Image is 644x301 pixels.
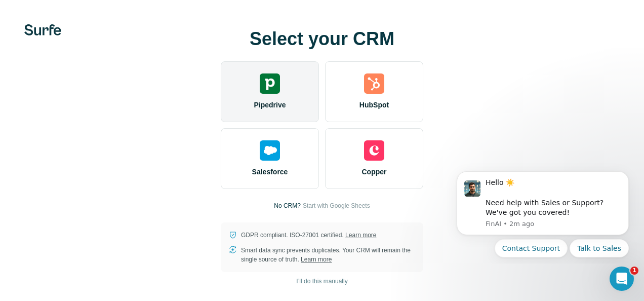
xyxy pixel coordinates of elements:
[610,267,634,291] iframe: Intercom live chat
[359,100,389,110] span: HubSpot
[274,201,301,210] p: No CRM?
[345,232,376,239] a: Learn more
[303,201,370,210] button: Start with Google Sheets
[289,274,354,289] button: I’ll do this manually
[630,267,638,275] span: 1
[301,256,332,263] a: Learn more
[260,140,280,161] img: salesforce's logo
[260,73,280,94] img: pipedrive's logo
[252,167,288,177] span: Salesforce
[296,277,347,286] span: I’ll do this manually
[441,163,644,264] iframe: Intercom notifications message
[24,24,61,35] img: Surfe's logo
[221,29,423,49] h1: Select your CRM
[241,246,415,264] p: Smart data sync prevents duplicates. Your CRM will remain the single source of truth.
[364,140,384,161] img: copper's logo
[241,231,376,240] p: GDPR compliant. ISO-27001 certified.
[254,100,286,110] span: Pipedrive
[364,73,384,94] img: hubspot's logo
[362,167,387,177] span: Copper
